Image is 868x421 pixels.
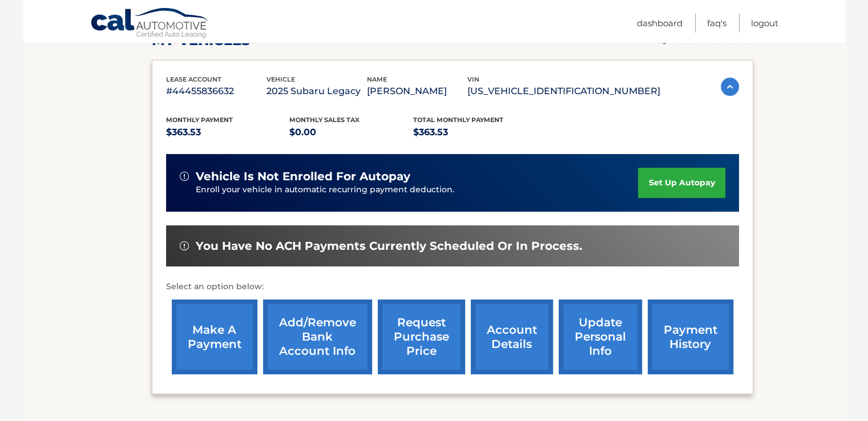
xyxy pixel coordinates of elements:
a: payment history [648,299,733,374]
a: FAQ's [707,14,726,33]
a: Cal Automotive [90,7,210,41]
img: alert-white.svg [180,241,189,250]
span: vehicle is not enrolled for autopay [196,169,410,184]
a: make a payment [172,299,257,374]
img: accordion-active.svg [721,78,739,96]
span: Monthly Payment [166,116,233,124]
a: update personal info [559,299,642,374]
a: account details [471,299,553,374]
p: Enroll your vehicle in automatic recurring payment deduction. [196,184,639,196]
a: Dashboard [637,14,683,33]
span: lease account [166,75,221,83]
p: $363.53 [166,124,290,140]
p: [PERSON_NAME] [367,83,467,99]
img: alert-white.svg [180,172,189,181]
p: #44455836632 [166,83,267,99]
a: request purchase price [378,299,465,374]
span: Monthly sales Tax [289,116,360,124]
a: set up autopay [638,168,725,198]
p: [US_VEHICLE_IDENTIFICATION_NUMBER] [467,83,660,99]
span: vehicle [267,75,295,83]
a: Logout [751,14,778,33]
span: You have no ACH payments currently scheduled or in process. [196,239,582,253]
span: Total Monthly Payment [413,116,503,124]
p: $363.53 [413,124,537,140]
p: $0.00 [289,124,413,140]
a: Add/Remove bank account info [263,299,372,374]
p: Select an option below: [166,280,739,294]
span: vin [467,75,479,83]
p: 2025 Subaru Legacy [267,83,367,99]
span: name [367,75,387,83]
